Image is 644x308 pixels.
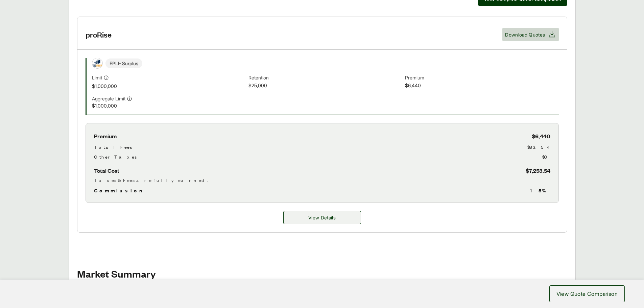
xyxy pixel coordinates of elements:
[94,166,119,175] span: Total Cost
[502,28,558,41] button: Download Quotes
[92,82,246,90] span: $1,000,000
[105,58,142,68] span: EPLI - Surplus
[248,74,402,82] span: Retention
[527,143,550,150] span: $813.54
[405,82,559,90] span: $6,440
[94,143,132,150] span: Total Fees
[77,268,567,279] h2: Market Summary
[283,211,361,224] a: proRise details
[94,176,550,184] div: Taxes & Fees are fully earned.
[92,95,125,102] span: Aggregate Limit
[248,82,402,90] span: $25,000
[405,74,559,82] span: Premium
[86,29,112,40] h3: proRise
[532,132,550,141] span: $6,440
[505,31,545,38] span: Download Quotes
[542,153,550,160] span: $0
[308,214,336,221] span: View Details
[94,153,137,160] span: Other Taxes
[92,74,102,81] span: Limit
[92,102,246,109] span: $1,000,000
[283,211,361,224] button: View Details
[526,166,550,175] span: $7,253.54
[92,58,102,68] img: proRise Insurance Services LLC
[556,290,618,298] span: View Quote Comparison
[94,186,145,194] span: Commission
[530,186,550,194] span: 15 %
[549,285,625,302] button: View Quote Comparison
[94,132,117,141] span: Premium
